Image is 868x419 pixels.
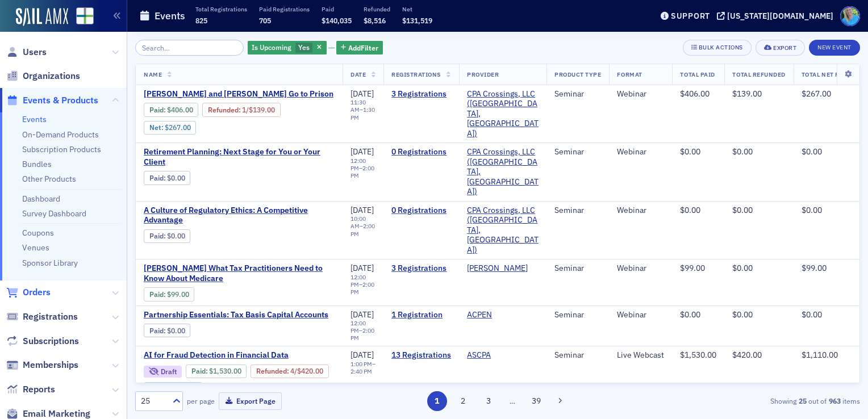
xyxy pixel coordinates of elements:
[141,395,166,407] div: 25
[149,232,164,240] a: Paid
[251,364,328,378] div: Refunded: 12 - $153000
[252,43,291,52] span: Is Upcoming
[350,367,372,375] time: 2:40 PM
[680,350,716,360] span: $1,530.00
[802,70,864,78] span: Total Net Revenue
[467,89,539,139] span: CPA Crossings, LLC (Rochester, MI)
[167,290,189,299] span: $99.00
[802,350,838,360] span: $1,110.00
[6,46,47,58] a: Users
[504,396,520,406] span: …
[554,70,601,78] span: Product Type
[732,263,753,273] span: $0.00
[23,311,78,323] span: Registrations
[479,391,499,411] button: 3
[727,11,833,21] div: [US_STATE][DOMAIN_NAME]
[149,123,165,132] span: Net :
[732,146,753,157] span: $0.00
[350,280,374,296] time: 2:00 PM
[144,366,182,378] div: Draft
[167,326,185,335] span: $0.00
[350,157,375,179] div: –
[195,5,247,13] p: Total Registrations
[683,40,752,56] button: Bulk Actions
[467,147,539,197] span: CPA Crossings, LLC (Rochester, MI)
[6,383,55,396] a: Reports
[680,263,705,273] span: $99.00
[259,16,271,25] span: 705
[467,206,539,255] span: CPA Crossings, LLC (Rochester, MI)
[350,89,374,99] span: [DATE]
[350,320,375,342] div: –
[144,206,335,225] a: A Culture of Regulatory Ethics: A Competitive Advantage
[554,310,601,320] div: Seminar
[144,263,335,283] span: Surgent's What Tax Practitioners Need to Know About Medicare
[149,290,167,299] span: :
[617,350,664,361] div: Live Webcast
[155,9,185,23] h1: Events
[680,309,700,320] span: $0.00
[6,335,79,347] a: Subscriptions
[717,12,837,20] button: [US_STATE][DOMAIN_NAME]
[364,5,390,13] p: Refunded
[322,16,352,25] span: $140,035
[167,106,193,114] span: $406.00
[149,326,167,335] span: :
[350,309,374,320] span: [DATE]
[680,89,710,99] span: $406.00
[617,70,642,78] span: Format
[336,41,383,55] button: AddFilter
[617,310,664,320] div: Webinar
[144,229,190,243] div: Paid: 0 - $0
[68,7,94,27] a: View Homepage
[350,99,375,121] div: –
[6,286,51,299] a: Orders
[796,396,808,406] strong: 25
[298,43,310,52] span: Yes
[350,164,374,179] time: 2:00 PM
[467,350,491,361] a: ASCPA
[195,16,207,25] span: 825
[149,174,167,182] span: :
[350,70,366,78] span: Date
[350,98,366,114] time: 11:30 AM
[23,383,55,396] span: Reports
[144,350,335,361] a: AI for Fraud Detection in Financial Data
[402,5,432,13] p: Net
[617,206,664,216] div: Webinar
[248,41,327,55] div: Yes
[732,205,753,215] span: $0.00
[149,232,167,240] span: :
[467,310,492,320] a: ACPEN
[350,360,372,368] time: 1:00 PM
[256,367,290,375] span: :
[391,70,441,78] span: Registrations
[391,310,451,320] a: 1 Registration
[6,70,80,82] a: Organizations
[6,359,78,371] a: Memberships
[144,70,162,78] span: Name
[144,103,198,116] div: Paid: 3 - $40600
[256,367,287,375] a: Refunded
[161,368,177,375] div: Draft
[144,89,335,99] a: [PERSON_NAME] and [PERSON_NAME] Go to Prison
[350,146,374,157] span: [DATE]
[350,205,374,215] span: [DATE]
[350,361,375,375] div: –
[144,89,335,99] span: Todd and Julie Chrisley Go to Prison
[209,367,241,375] span: $1,530.00
[467,310,539,320] span: ACPEN
[23,70,80,82] span: Organizations
[802,309,822,320] span: $0.00
[350,326,374,342] time: 2:00 PM
[467,350,539,361] span: ASCPA
[554,350,601,361] div: Seminar
[680,70,715,78] span: Total Paid
[22,144,101,154] a: Subscription Products
[144,171,190,185] div: Paid: 0 - $0
[554,263,601,274] div: Seminar
[467,89,539,139] a: CPA Crossings, LLC ([GEOGRAPHIC_DATA], [GEOGRAPHIC_DATA])
[554,89,601,99] div: Seminar
[350,263,374,273] span: [DATE]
